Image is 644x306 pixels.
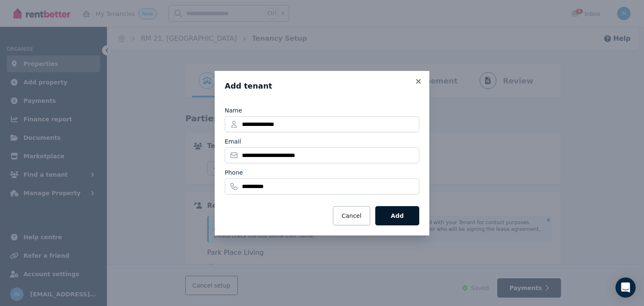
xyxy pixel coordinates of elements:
[375,206,419,225] button: Add
[333,206,370,225] button: Cancel
[225,137,241,146] label: Email
[225,168,243,177] label: Phone
[225,106,242,115] label: Name
[615,277,636,298] div: Open Intercom Messenger
[225,81,419,91] h3: Add tenant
